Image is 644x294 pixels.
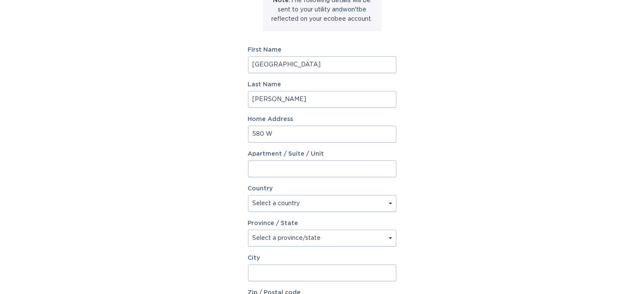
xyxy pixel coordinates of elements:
label: Province / State [248,220,298,226]
label: Country [248,186,273,192]
label: Apartment / Suite / Unit [248,151,396,157]
label: First Name [248,47,396,53]
label: Last Name [248,82,396,88]
label: Home Address [248,116,396,122]
label: City [248,255,396,261]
